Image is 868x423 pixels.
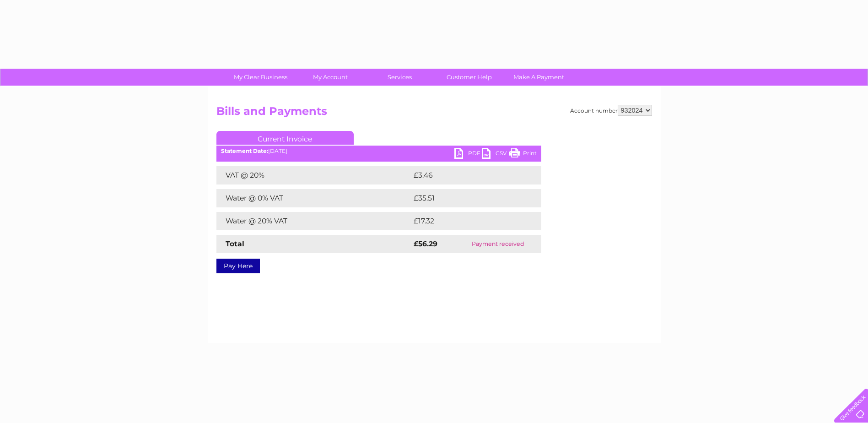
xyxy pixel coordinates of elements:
[221,147,268,154] b: Statement Date:
[414,239,437,248] strong: £56.29
[411,189,522,207] td: £35.51
[570,105,652,116] div: Account number
[362,69,437,86] a: Services
[411,212,521,230] td: £17.32
[482,148,509,161] a: CSV
[216,212,411,230] td: Water @ 20% VAT
[216,189,411,207] td: Water @ 0% VAT
[411,166,520,184] td: £3.46
[501,69,577,86] a: Make A Payment
[216,131,354,145] a: Current Invoice
[454,235,541,253] td: Payment received
[216,105,652,122] h2: Bills and Payments
[226,239,244,248] strong: Total
[454,148,482,161] a: PDF
[216,166,411,184] td: VAT @ 20%
[292,69,368,86] a: My Account
[223,69,298,86] a: My Clear Business
[509,148,537,161] a: Print
[431,69,507,86] a: Customer Help
[216,148,541,154] div: [DATE]
[216,259,260,273] a: Pay Here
